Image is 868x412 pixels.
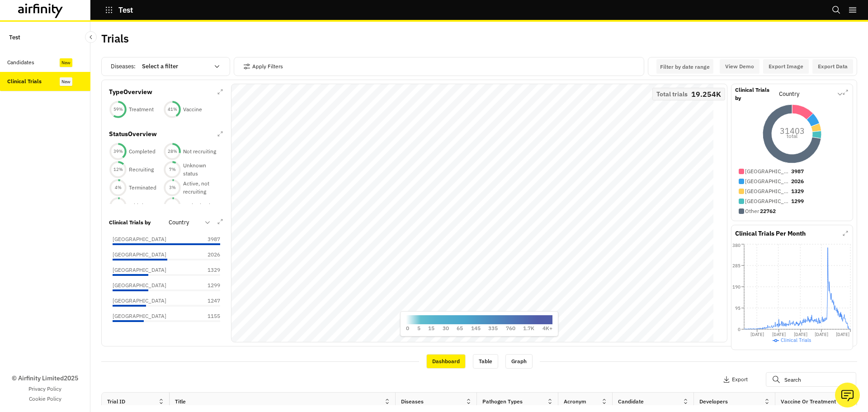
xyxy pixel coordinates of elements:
[428,324,434,332] p: 15
[791,167,804,175] p: 3987
[60,77,72,86] div: New
[732,242,741,248] tspan: 380
[109,148,127,155] div: 39 %
[28,385,61,393] a: Privacy Policy
[406,324,409,332] p: 0
[745,177,790,185] p: [GEOGRAPHIC_DATA]
[723,372,748,387] button: Export
[488,324,498,332] p: 335
[738,327,741,332] tspan: 0
[113,297,166,305] p: [GEOGRAPHIC_DATA]
[111,59,226,74] div: Diseases :
[183,147,216,156] p: Not recruiting
[9,29,20,46] p: Test
[471,324,481,332] p: 145
[163,185,181,191] div: 3 %
[745,197,790,205] p: [GEOGRAPHIC_DATA]
[772,331,786,337] tspan: [DATE]
[129,166,154,174] p: Recruiting
[163,148,181,155] div: 28 %
[129,202,155,210] p: Withdrawn
[735,305,741,311] tspan: 95
[732,284,741,290] tspan: 190
[523,324,534,332] p: 1.7K
[791,197,804,205] p: 1299
[109,203,127,209] div: 3 %
[243,59,283,74] button: Apply Filters
[812,59,853,74] button: Export Data
[542,324,552,332] p: 4K+
[791,177,804,185] p: 2026
[7,58,34,66] div: Candidates
[118,6,133,14] p: Test
[113,235,166,243] p: [GEOGRAPHIC_DATA]
[505,354,533,369] div: Graph
[656,91,688,97] p: Total trials
[766,372,856,387] input: Search
[163,203,181,209] div: 3 %
[417,324,420,332] p: 5
[720,59,759,74] button: View Demo
[101,32,128,45] h2: Trials
[780,126,805,136] tspan: 31403
[735,229,806,238] p: Clinical Trials Per Month
[7,77,42,85] div: Clinical Trials
[745,207,759,215] p: Other
[113,281,166,289] p: [GEOGRAPHIC_DATA]
[750,331,764,337] tspan: [DATE]
[815,331,828,337] tspan: [DATE]
[760,207,776,215] p: 22762
[129,147,156,156] p: Completed
[482,398,523,406] div: Pathogen Types
[198,266,220,274] p: 1329
[109,185,127,191] div: 4 %
[198,251,220,259] p: 2026
[745,167,790,175] p: [GEOGRAPHIC_DATA]
[699,398,728,406] div: Developers
[198,297,220,305] p: 1247
[564,398,586,406] div: Acronym
[691,91,721,97] p: 19.254K
[506,324,515,332] p: 760
[401,398,424,406] div: Diseases
[129,184,156,192] p: Terminated
[443,324,449,332] p: 30
[105,2,133,18] button: Test
[732,263,741,269] tspan: 285
[832,2,841,18] button: Search
[836,331,849,337] tspan: [DATE]
[794,331,807,337] tspan: [DATE]
[660,63,710,70] p: Filter by date range
[113,312,166,320] p: [GEOGRAPHIC_DATA]
[781,337,811,343] span: Clinical Trials
[183,161,217,178] p: Unknown status
[109,106,127,113] div: 59 %
[835,383,860,407] button: Ask our analysts
[183,180,217,196] p: Active, not recruiting
[618,398,644,406] div: Candidate
[231,84,713,342] canvas: Map
[109,166,127,173] div: 12 %
[781,398,836,406] div: Vaccine or Treatment
[60,58,72,67] div: New
[109,129,157,139] p: Status Overview
[791,187,804,195] p: 1329
[109,218,151,227] p: Clinical Trials by
[183,202,210,210] p: Authorised
[183,105,202,114] p: Vaccine
[787,133,797,139] tspan: total
[85,31,97,43] button: Close Sidebar
[113,266,166,274] p: [GEOGRAPHIC_DATA]
[735,86,776,102] p: Clinical Trials by
[745,187,790,195] p: [GEOGRAPHIC_DATA]
[29,395,61,403] a: Cookie Policy
[198,281,220,289] p: 1299
[163,106,181,113] div: 41 %
[175,398,186,406] div: Title
[457,324,463,332] p: 65
[129,105,154,114] p: Treatment
[656,59,713,74] button: Interact with the calendar and add the check-in date for your trip.
[163,166,181,173] div: 7 %
[109,87,152,97] p: Type Overview
[426,354,466,369] div: Dashboard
